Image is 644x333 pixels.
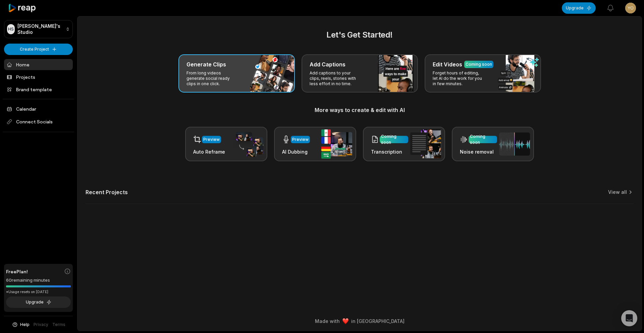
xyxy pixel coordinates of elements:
[381,133,407,146] div: Coming soon
[470,133,496,146] div: Coming soon
[460,148,497,155] h3: Noise removal
[6,277,71,284] div: 60 remaining minutes
[562,2,596,14] button: Upgrade
[466,61,492,67] div: Coming soon
[282,148,310,155] h3: AI Dubbing
[84,318,636,325] div: Made with in [GEOGRAPHIC_DATA]
[186,60,226,68] h3: Generate Clips
[310,70,362,87] p: Add captions to your clips, reels, stories with less effort in no time.
[433,70,485,87] p: Forget hours of editing, let AI do the work for you in few minutes.
[621,310,637,326] div: Open Intercom Messenger
[86,106,634,114] h3: More ways to create & edit with AI
[17,23,63,35] p: [PERSON_NAME]'s Studio
[86,29,634,41] h2: Let's Get Started!
[4,59,73,70] a: Home
[6,289,71,294] div: *Usage resets on [DATE]
[433,60,462,68] h3: Edit Videos
[292,136,309,143] div: Preview
[4,103,73,114] a: Calendar
[321,129,352,159] img: ai_dubbing.png
[7,24,15,34] div: HS
[186,70,238,87] p: From long videos generate social ready clips in one click.
[4,84,73,95] a: Brand template
[342,318,348,324] img: heart emoji
[4,116,73,128] span: Connect Socials
[499,132,530,156] img: noise_removal.png
[12,322,30,328] button: Help
[52,322,65,328] a: Terms
[203,136,220,143] div: Preview
[371,148,408,155] h3: Transcription
[310,60,345,68] h3: Add Captions
[608,189,627,196] a: View all
[86,189,128,196] h2: Recent Projects
[232,131,263,157] img: auto_reframe.png
[34,322,48,328] a: Privacy
[6,268,28,275] span: Free Plan!
[4,44,73,55] button: Create Project
[410,129,441,158] img: transcription.png
[4,71,73,82] a: Projects
[193,148,225,155] h3: Auto Reframe
[6,296,71,308] button: Upgrade
[20,322,30,328] span: Help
